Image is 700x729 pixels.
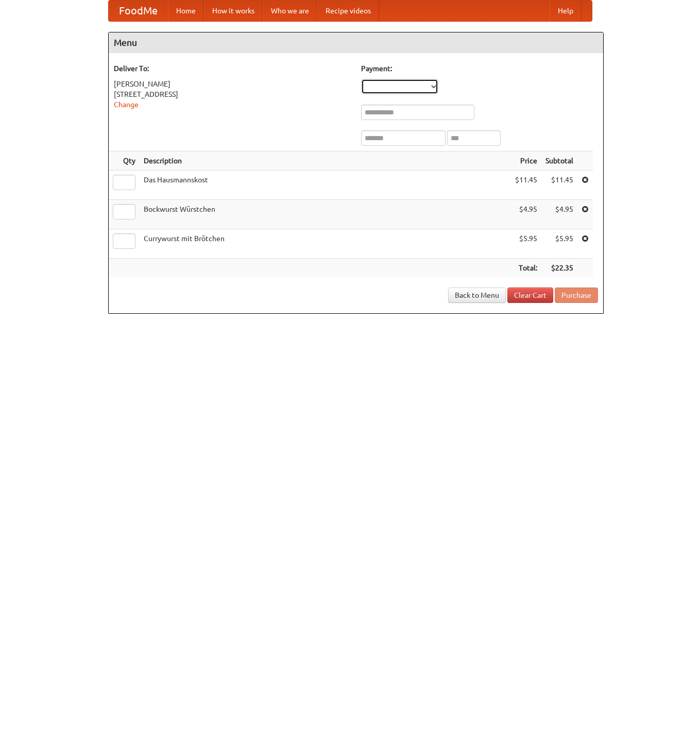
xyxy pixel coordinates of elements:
[140,229,511,259] td: Currywurst mit Brötchen
[317,1,379,21] a: Recipe videos
[109,32,603,53] h4: Menu
[140,200,511,229] td: Bockwurst Würstchen
[263,1,317,21] a: Who we are
[541,151,577,171] th: Subtotal
[448,287,506,303] a: Back to Menu
[114,89,351,99] div: [STREET_ADDRESS]
[140,151,511,171] th: Description
[168,1,204,21] a: Home
[511,200,541,229] td: $4.95
[140,171,511,200] td: Das Hausmannskost
[109,1,168,21] a: FoodMe
[507,287,553,303] a: Clear Cart
[511,171,541,200] td: $11.45
[541,200,577,229] td: $4.95
[361,63,598,74] h5: Payment:
[541,229,577,259] td: $5.95
[109,151,140,171] th: Qty
[204,1,263,21] a: How it works
[511,229,541,259] td: $5.95
[541,259,577,278] th: $22.35
[555,287,598,303] button: Purchase
[114,100,139,109] a: Change
[550,1,582,21] a: Help
[114,63,351,74] h5: Deliver To:
[511,151,541,171] th: Price
[114,79,351,89] div: [PERSON_NAME]
[541,171,577,200] td: $11.45
[511,259,541,278] th: Total:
